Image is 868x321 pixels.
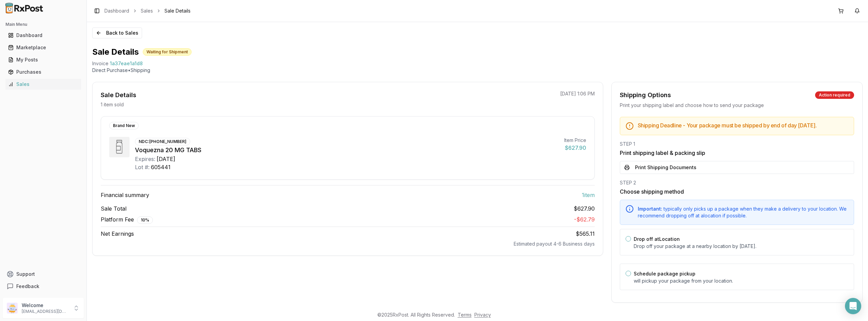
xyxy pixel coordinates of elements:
button: Sales [3,79,84,90]
span: Sale Total [101,204,126,213]
div: Invoice [92,60,108,67]
p: will pickup your package from your location. [634,278,848,284]
p: Welcome [22,302,69,309]
img: Voquezna 20 MG TABS [109,137,130,157]
span: $627.90 [574,204,595,213]
div: Shipping Options [620,90,671,100]
a: Purchases [5,66,81,78]
div: typically only picks up a package when they make a delivery to your location. We recommend droppi... [638,206,848,219]
p: Direct Purchase • Shipping [92,67,863,74]
label: Schedule package pickup [634,271,695,277]
a: Dashboard [104,7,129,14]
h2: Main Menu [5,22,81,27]
a: Sales [141,7,153,14]
button: Dashboard [3,30,84,41]
a: Privacy [474,312,491,318]
h1: Sale Details [92,47,139,57]
span: Financial summary [101,191,149,199]
div: Open Intercom Messenger [845,298,861,314]
p: [EMAIL_ADDRESS][DOMAIN_NAME] [22,309,69,314]
label: Drop off at Location [634,236,680,242]
div: STEP 1 [620,141,854,147]
p: 1 item sold [101,101,124,108]
div: 10 % [137,216,153,224]
h3: Choose shipping method [620,188,854,196]
button: Back to Sales [92,28,142,38]
div: 605441 [151,163,171,171]
div: STEP 2 [620,179,854,186]
button: Feedback [3,280,84,292]
div: Action required [815,91,854,99]
div: NDC: [PHONE_NUMBER] [135,138,190,145]
a: Marketplace [5,41,81,54]
h5: Shipping Deadline - Your package must be shipped by end of day [DATE] . [638,123,848,128]
span: Platform Fee [101,215,153,224]
h3: Print shipping label & packing slip [620,149,854,157]
p: Drop off your package at a nearby location by [DATE] . [634,243,848,250]
div: Purchases [8,69,78,75]
span: Feedback [16,283,39,290]
nav: breadcrumb [104,7,191,14]
div: Print your shipping label and choose how to send your package [620,102,854,109]
button: Print Shipping Documents [620,161,854,174]
a: Sales [5,78,81,90]
span: 1 item [582,191,595,199]
div: Voquezna 20 MG TABS [135,145,559,155]
div: Sale Details [101,90,136,100]
a: Terms [458,312,472,318]
p: [DATE] 1:06 PM [560,90,595,97]
div: Dashboard [8,32,78,39]
div: My Posts [8,56,78,63]
span: $565.11 [576,230,595,237]
div: Item Price [564,137,586,144]
a: Dashboard [5,29,81,41]
span: Net Earnings [101,230,134,238]
div: Expires: [135,155,155,163]
span: Sale Details [164,7,191,14]
div: Brand New [109,122,139,129]
div: [DATE] [157,155,175,163]
span: Important: [638,206,662,212]
div: Marketplace [8,44,78,51]
span: 1a37eae1a1d8 [110,60,143,67]
button: My Posts [3,54,84,65]
div: Lot #: [135,163,150,171]
div: Waiting for Shipment [143,48,192,56]
img: RxPost Logo [3,3,46,14]
img: User avatar [7,303,18,314]
button: Purchases [3,67,84,77]
button: Marketplace [3,42,84,53]
div: $627.90 [564,144,586,152]
button: Support [3,268,84,280]
a: My Posts [5,54,81,66]
div: Estimated payout 4-6 Business days [101,240,595,247]
div: Sales [8,81,78,88]
span: - $62.79 [574,216,595,223]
